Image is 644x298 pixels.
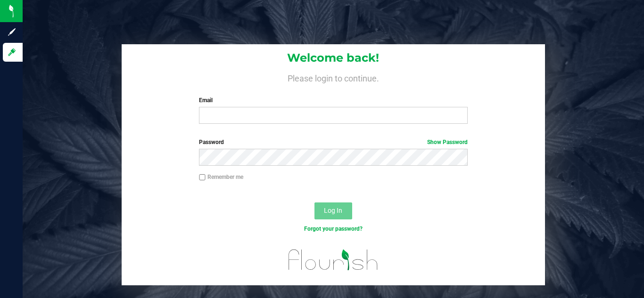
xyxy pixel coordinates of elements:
label: Remember me [199,173,243,181]
span: Log In [324,207,342,214]
h4: Please login to continue. [122,72,545,83]
inline-svg: Sign up [7,27,17,37]
h1: Welcome back! [122,52,545,64]
a: Show Password [427,139,468,145]
img: flourish_logo.svg [281,243,387,277]
span: Password [199,139,224,145]
input: Remember me [199,174,206,181]
inline-svg: Log in [7,48,17,57]
button: Log In [314,202,352,219]
a: Forgot your password? [304,226,363,232]
label: Email [199,96,467,105]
